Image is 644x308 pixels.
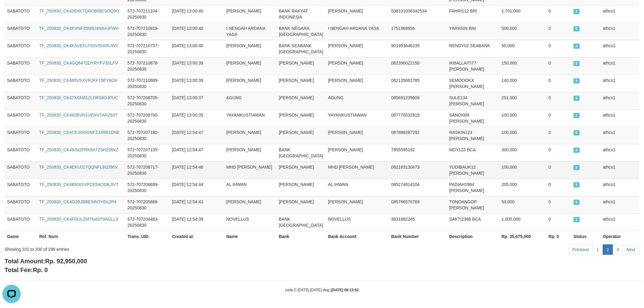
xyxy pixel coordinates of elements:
[603,244,613,255] a: 2
[389,196,447,213] td: 085766570769
[39,9,119,13] a: TF_250830_CK426XKTQROBIBESOQ9O
[600,196,639,213] td: athcs1
[5,92,37,109] td: SABATOTO
[5,179,37,196] td: SABATOTO
[170,179,224,196] td: [DATE] 12:54:44
[600,75,639,92] td: athcs1
[447,5,499,23] td: FAHRI112 BRI
[447,144,499,161] td: MDY123 BCA
[5,57,37,75] td: SABATOTO
[125,127,170,144] td: 572-707207180-20250830
[224,231,277,242] th: Name
[125,57,170,75] td: 572-707210878-20250830
[389,92,447,109] td: 085691235608
[276,127,326,144] td: [PERSON_NAME]
[224,196,277,213] td: [PERSON_NAME]
[326,231,389,242] th: Bank Account
[170,5,224,23] td: [DATE] 13:00:40
[276,213,326,231] td: BANK [GEOGRAPHIC_DATA]
[5,127,37,144] td: SABATOTO
[224,213,277,231] td: NOVELLUS
[600,5,639,23] td: athcs1
[5,161,37,179] td: SABATOTO
[499,127,546,144] td: 100,000
[5,196,37,213] td: SABATOTO
[5,258,87,264] b: Total Amount:
[5,109,37,127] td: SABATOTO
[600,179,639,196] td: athcs1
[224,144,277,161] td: [PERSON_NAME]
[276,5,326,23] td: BANK RAKYAT INDONESIA
[170,231,224,242] th: Created at
[499,40,546,57] td: 50,000
[170,23,224,40] td: [DATE] 13:00:40
[447,196,499,213] td: TONOANGOP [PERSON_NAME]
[125,161,170,179] td: 572-707206717-20250830
[447,127,499,144] td: RASKIN123 [PERSON_NAME]
[170,109,224,127] td: [DATE] 13:00:35
[326,57,389,75] td: [PERSON_NAME]
[39,43,118,48] a: TF_250830_CK4K5VEFLF5SVINXRUWY
[276,144,326,161] td: BANK [GEOGRAPHIC_DATA]
[170,40,224,57] td: [DATE] 13:00:40
[39,199,117,204] a: TF_250830_CK4O2BJBBESINTHSL2P4
[276,92,326,109] td: [PERSON_NAME]
[326,196,389,213] td: [PERSON_NAME]
[389,109,447,127] td: 087776532819
[37,231,125,242] th: Ref. Num
[125,231,170,242] th: Trans. UID
[546,23,571,40] td: 0
[39,26,119,31] a: TF_250830_CK4KVNFZ5M9J4NA4JFWH
[546,196,571,213] td: 0
[389,144,447,161] td: 7855595192
[170,144,224,161] td: [DATE] 12:54:47
[546,213,571,231] td: 0
[5,244,264,252] div: Showing 101 to 200 of 298 entries
[170,57,224,75] td: [DATE] 13:00:39
[600,23,639,40] td: athcs1
[574,130,580,135] span: SUCCESS
[546,92,571,109] td: 0
[326,213,389,231] td: NOVELLUS
[389,23,447,40] td: 1751968956
[224,23,277,40] td: I NENGAH ARDANA YASA
[125,109,170,127] td: 572-707208700-20250830
[5,267,48,273] b: Total Fee:
[125,179,170,196] td: 572-707206699-20250830
[389,213,447,231] td: 3831882245
[546,5,571,23] td: 0
[389,5,447,23] td: 538101006342534
[574,217,580,222] span: SUCCESS
[574,9,580,14] span: SUCCESS
[39,113,118,117] a: TF_250830_CK492BVR1UENV7ARZ63T
[39,78,117,83] a: TF_250830_CK465VSXVRJKF15EYADA
[600,127,639,144] td: athcs1
[224,40,277,57] td: [PERSON_NAME]
[326,5,389,23] td: [PERSON_NAME]
[45,258,87,264] span: Rp. 92,950,000
[276,75,326,92] td: [PERSON_NAME]
[125,92,170,109] td: 572-707208705-20250830
[39,217,118,222] a: TF_250830_CK4FDULZMTN4ST9AGLL4
[5,23,37,40] td: SABATOTO
[170,196,224,213] td: [DATE] 12:54:43
[170,213,224,231] td: [DATE] 12:54:39
[276,161,326,179] td: [PERSON_NAME]
[447,57,499,75] td: IKBALLAITI77 [PERSON_NAME]
[499,5,546,23] td: 1,701,000
[326,23,389,40] td: I NENGAH ARDANA YASA
[331,288,359,292] strong: [DATE] 08:13:52
[600,92,639,109] td: athcs1
[170,92,224,109] td: [DATE] 13:00:37
[546,109,571,127] td: 0
[574,44,580,49] span: SUCCESS
[499,75,546,92] td: 140,000
[285,288,359,292] small: code © [DATE]-[DATE] dwg |
[623,244,639,255] a: Next
[276,196,326,213] td: [PERSON_NAME]
[326,179,389,196] td: AL IHWAN
[447,23,499,40] td: YARASIN BNI
[546,40,571,57] td: 0
[5,231,37,242] th: Game
[499,144,546,161] td: 300,000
